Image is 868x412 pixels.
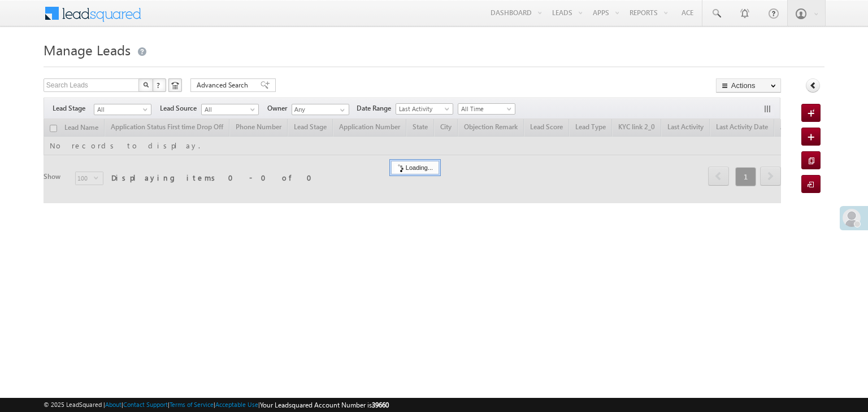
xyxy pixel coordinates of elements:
span: Lead Source [160,103,201,113]
span: All Time [458,104,512,114]
input: Type to Search [292,104,349,115]
span: Last Activity [396,104,450,114]
a: All Time [458,103,515,115]
a: All [94,104,151,115]
button: ? [153,78,166,92]
div: Loading... [391,161,439,174]
span: 39660 [372,401,389,409]
span: Manage Leads [44,41,131,59]
a: Last Activity [396,103,453,115]
span: Date Range [357,103,396,113]
span: ? [157,80,162,90]
span: © 2025 LeadSquared | | | | | [44,400,389,410]
a: Show All Items [334,104,348,116]
span: All [202,104,255,115]
button: Actions [716,78,781,93]
img: Search [143,82,149,87]
a: Contact Support [123,401,168,408]
a: Terms of Service [170,401,214,408]
a: Acceptable Use [215,401,258,408]
a: About [105,401,121,408]
span: Your Leadsquared Account Number is [260,401,389,409]
span: Advanced Search [197,80,251,90]
span: Lead Stage [53,103,94,113]
a: All [201,104,259,115]
span: All [94,104,148,115]
span: Owner [267,103,292,113]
